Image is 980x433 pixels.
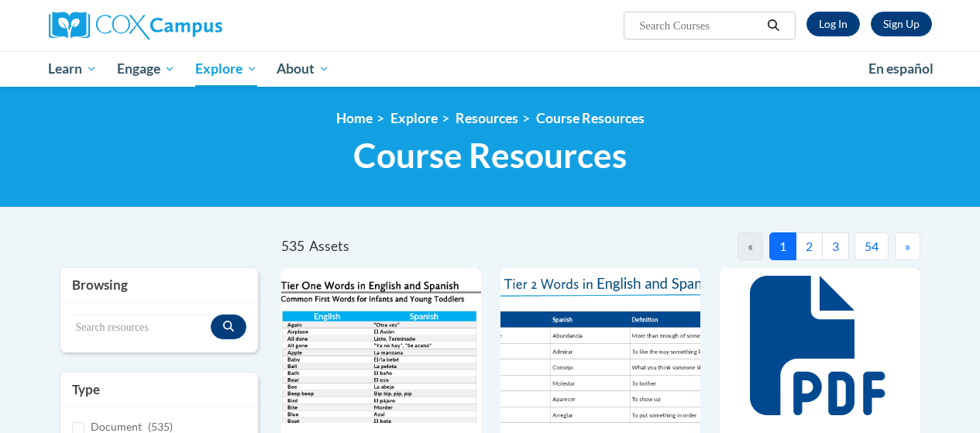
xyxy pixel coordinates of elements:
span: 535 [281,238,304,254]
input: Search resources [72,314,211,341]
img: d35314be-4b7e-462d-8f95-b17e3d3bb747.pdf [281,268,481,423]
span: Engage [117,60,175,78]
span: Document [91,420,142,433]
h3: Type [72,380,246,399]
a: Explore [390,110,438,126]
button: 2 [796,232,823,260]
span: Course Resources [353,135,627,176]
a: About [266,51,339,87]
img: Cox Campus [49,12,222,40]
a: En español [858,53,944,85]
span: En español [868,60,934,77]
button: 54 [854,232,889,260]
a: Log In [806,12,860,36]
button: Next [895,232,920,260]
input: Search Courses [638,16,762,35]
button: 3 [822,232,849,260]
span: Assets [309,238,349,254]
a: Explore [185,51,267,87]
a: Course Resources [536,110,645,126]
img: 836e94b2-264a-47ae-9840-fb2574307f3b.pdf [500,268,700,423]
button: Search resources [211,314,246,339]
nav: Pagination Navigation [600,232,920,260]
div: Main menu [37,51,944,87]
span: » [905,239,910,253]
span: Learn [48,60,97,78]
a: Cox Campus [49,12,328,40]
span: About [277,60,329,78]
span: Explore [195,60,257,78]
button: Search [762,16,785,35]
span: (535) [148,420,173,433]
a: Register [871,12,932,36]
h3: Browsing [72,276,246,294]
button: 1 [769,232,796,260]
a: Learn [39,51,108,87]
a: Home [336,110,373,126]
a: Resources [456,110,518,126]
a: Engage [107,51,185,87]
